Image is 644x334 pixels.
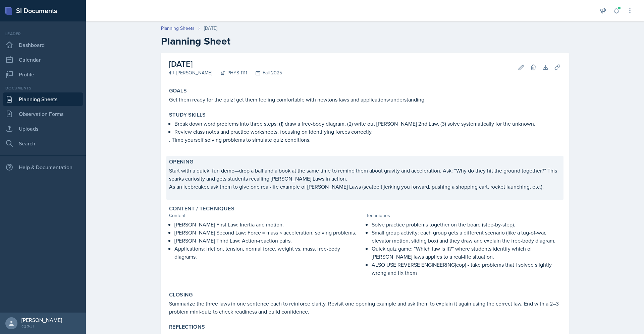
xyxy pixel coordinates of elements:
[174,220,364,228] p: [PERSON_NAME] First Law: Inertia and motion.
[169,166,561,183] p: Start with a quick, fun demo—drop a ball and a book at the same time to remind them about gravity...
[169,158,194,165] label: Opening
[169,212,364,219] div: Content
[372,228,561,245] p: Small group activity: each group gets a different scenario (like a tug-of-war, elevator motion, s...
[21,323,62,330] div: GCSU
[174,237,364,245] p: [PERSON_NAME] Third Law: Action-reaction pairs.
[212,69,247,76] div: PHYS 1111
[3,122,83,135] a: Uploads
[174,128,561,136] p: Review class notes and practice worksheets, focusing on identifying forces correctly.
[3,107,83,121] a: Observation Forms
[169,95,561,104] p: Get them ready for the quiz! get them feeling comfortable with newtons laws and applications/unde...
[372,261,561,277] p: ALSO USE REVERSE ENGINEERING(cop) - take problems that I solved slightly wrong and fix them
[169,112,206,118] label: Study Skills
[247,69,282,76] div: Fall 2025
[3,85,83,91] div: Documents
[161,25,195,32] a: Planning Sheets
[372,220,561,228] p: Solve practice problems together on the board (step-by-step).
[169,58,282,70] h2: [DATE]
[174,245,364,261] p: Applications: friction, tension, normal force, weight vs. mass, free-body diagrams.
[174,228,364,237] p: [PERSON_NAME] Second Law: Force = mass × acceleration, solving problems.
[169,183,561,191] p: As an icebreaker, ask them to give one real-life example of [PERSON_NAME] Laws (seatbelt jerking ...
[169,299,561,316] p: Summarize the three laws in one sentence each to reinforce clarity. Revisit one opening example a...
[204,25,217,32] div: [DATE]
[21,317,62,323] div: [PERSON_NAME]
[372,245,561,261] p: Quick quiz game: “Which law is it?” where students identify which of [PERSON_NAME] laws applies t...
[3,68,83,81] a: Profile
[3,38,83,52] a: Dashboard
[3,137,83,150] a: Search
[169,291,193,298] label: Closing
[161,35,569,47] h2: Planning Sheet
[169,324,205,330] label: Reflections
[169,87,187,94] label: Goals
[169,205,234,212] label: Content / Techniques
[3,160,83,174] div: Help & Documentation
[174,120,561,128] p: Break down word problems into three steps: (1) draw a free-body diagram, (2) write out [PERSON_NA...
[3,53,83,66] a: Calendar
[169,136,561,144] p: . Time yourself solving problems to simulate quiz conditions.
[169,69,212,76] div: [PERSON_NAME]
[3,31,83,37] div: Leader
[3,92,83,106] a: Planning Sheets
[366,212,561,219] div: Techniques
